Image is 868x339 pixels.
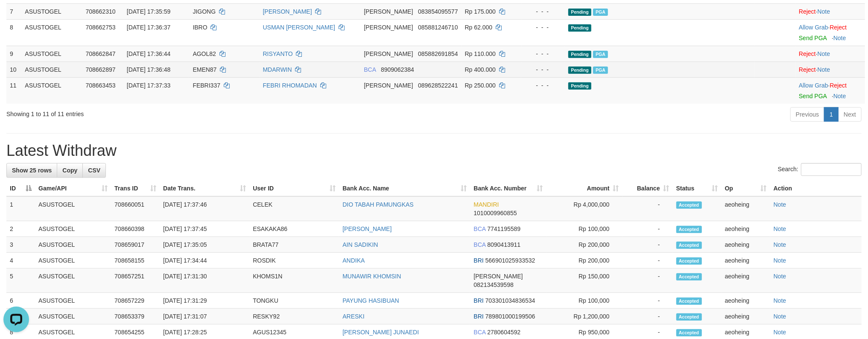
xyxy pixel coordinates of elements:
td: [DATE] 17:31:30 [160,269,249,293]
td: · [795,3,865,19]
span: Copy 2780604592 to clipboard [487,329,520,336]
td: 708660051 [111,196,160,221]
td: aeoheing [722,309,770,324]
a: Note [774,297,786,304]
td: ASUSTOGEL [35,269,111,293]
th: Balance: activate to sort column ascending [623,181,673,196]
td: 6 [6,293,35,309]
span: [DATE] 17:37:33 [127,82,170,89]
th: Bank Acc. Number: activate to sort column ascending [470,181,546,196]
div: - - - [525,81,561,90]
span: Rp 62.000 [465,24,493,31]
span: 708662753 [85,24,115,31]
label: Search: [778,163,862,176]
a: Note [774,329,786,336]
button: Open LiveChat chat widget [3,3,29,29]
td: 4 [6,253,35,269]
td: - [623,309,673,324]
td: 2 [6,221,35,237]
td: ASUSTOGEL [35,221,111,237]
td: TONGKU [249,293,339,309]
td: - [623,253,673,269]
span: Copy 8090413911 to clipboard [487,241,520,248]
td: KHOMS1N [249,269,339,293]
td: 10 [6,61,21,77]
span: PGA [593,51,608,58]
span: FEBRI337 [193,82,220,89]
span: Accepted [676,298,702,305]
th: ID: activate to sort column descending [6,181,35,196]
td: Rp 150,000 [547,269,623,293]
td: 11 [6,77,21,104]
th: Amount: activate to sort column ascending [547,181,623,196]
span: 708662897 [85,66,115,73]
td: aeoheing [722,221,770,237]
td: 708658155 [111,253,160,269]
span: Copy 085882691854 to clipboard [418,50,458,57]
span: 708663453 [85,82,115,89]
span: Copy 703301034836534 to clipboard [485,297,535,304]
td: - [623,237,673,253]
td: aeoheing [722,293,770,309]
a: Note [833,93,846,99]
span: Copy 566901025933532 to clipboard [485,257,535,264]
th: Trans ID: activate to sort column ascending [111,181,160,196]
span: BCA [473,329,485,336]
td: ASUSTOGEL [35,196,111,221]
span: [PERSON_NAME] [473,273,523,280]
a: Show 25 rows [6,163,57,178]
span: BCA [364,66,376,73]
td: - [623,221,673,237]
td: [DATE] 17:37:45 [160,221,249,237]
a: Note [774,241,786,248]
a: 1 [824,107,839,122]
span: BRI [473,297,483,304]
td: 708657229 [111,293,160,309]
span: Pending [568,24,591,32]
span: JIGONG [193,8,216,15]
span: IBRO [193,24,207,31]
span: Copy 083854095577 to clipboard [418,8,458,15]
span: BRI [473,257,483,264]
a: AIN SADIKIN [342,241,378,248]
a: [PERSON_NAME] [263,8,312,15]
a: Send PGA [799,93,827,99]
div: - - - [525,7,561,16]
a: Note [774,201,786,208]
span: Accepted [676,242,702,249]
td: ASUSTOGEL [21,77,82,104]
a: FEBRI RHOMADAN [263,82,317,89]
td: 7 [6,3,21,19]
th: Action [770,181,862,196]
span: Pending [568,51,591,58]
h1: Latest Withdraw [6,142,862,159]
span: Rp 175.000 [465,8,496,15]
span: Accepted [676,257,702,265]
td: Rp 100,000 [547,221,623,237]
span: [PERSON_NAME] [364,8,413,15]
span: [DATE] 17:36:44 [127,50,170,57]
span: Accepted [676,313,702,321]
span: Pending [568,82,591,90]
a: ARESKI [342,313,364,320]
a: Previous [790,107,824,122]
span: Copy 8909062384 to clipboard [381,66,414,73]
span: Accepted [676,202,702,209]
a: Reject [830,24,847,31]
a: Copy [57,163,83,178]
span: [PERSON_NAME] [364,50,413,57]
span: Copy 082134539598 to clipboard [473,281,513,288]
span: PGA [593,67,608,74]
span: 708662310 [85,8,115,15]
td: RESKY92 [249,309,339,324]
td: · [795,46,865,61]
td: ASUSTOGEL [35,253,111,269]
td: aeoheing [722,237,770,253]
td: CELEK [249,196,339,221]
td: ROSDIK [249,253,339,269]
a: DIO TABAH PAMUNGKAS [342,201,413,208]
div: - - - [525,50,561,58]
div: - - - [525,23,561,32]
a: ANDIKA [342,257,365,264]
span: · [799,82,830,89]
